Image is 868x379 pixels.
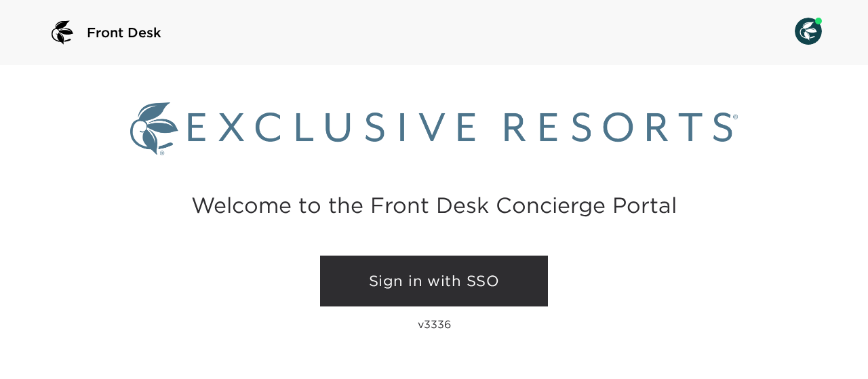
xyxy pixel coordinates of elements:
h2: Welcome to the Front Desk Concierge Portal [191,195,677,216]
img: logo [46,16,79,49]
span: Front Desk [87,23,161,42]
a: Sign in with SSO [320,256,548,307]
img: Exclusive Resorts logo [130,102,738,155]
img: User [795,18,822,45]
p: v3336 [418,317,451,331]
